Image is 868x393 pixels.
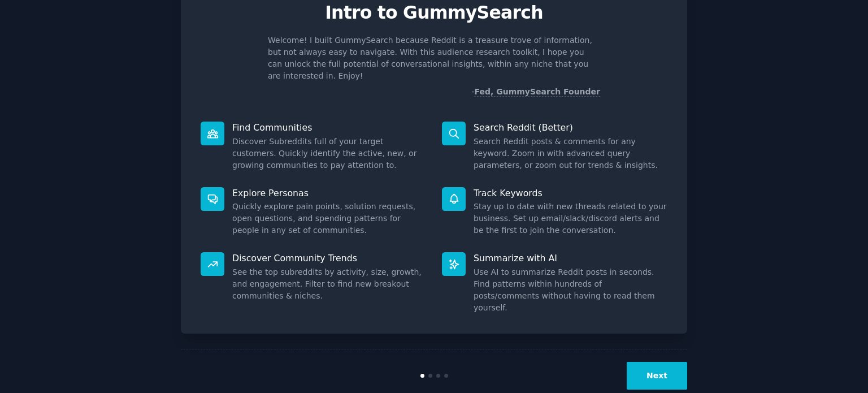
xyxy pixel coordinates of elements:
p: Explore Personas [232,187,426,199]
dd: See the top subreddits by activity, size, growth, and engagement. Filter to find new breakout com... [232,266,426,302]
p: Track Keywords [474,187,667,199]
dd: Stay up to date with new threads related to your business. Set up email/slack/discord alerts and ... [474,201,667,236]
button: Next [627,362,687,390]
div: - [471,86,600,98]
p: Find Communities [232,122,426,133]
p: Intro to GummySearch [193,3,675,23]
p: Search Reddit (Better) [474,122,667,133]
dd: Quickly explore pain points, solution requests, open questions, and spending patterns for people ... [232,201,426,236]
a: Fed, GummySearch Founder [474,87,600,97]
p: Welcome! I built GummySearch because Reddit is a treasure trove of information, but not always ea... [268,34,600,82]
dd: Use AI to summarize Reddit posts in seconds. Find patterns within hundreds of posts/comments with... [474,266,667,314]
p: Summarize with AI [474,252,667,264]
p: Discover Community Trends [232,252,426,264]
dd: Search Reddit posts & comments for any keyword. Zoom in with advanced query parameters, or zoom o... [474,136,667,171]
dd: Discover Subreddits full of your target customers. Quickly identify the active, new, or growing c... [232,136,426,171]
